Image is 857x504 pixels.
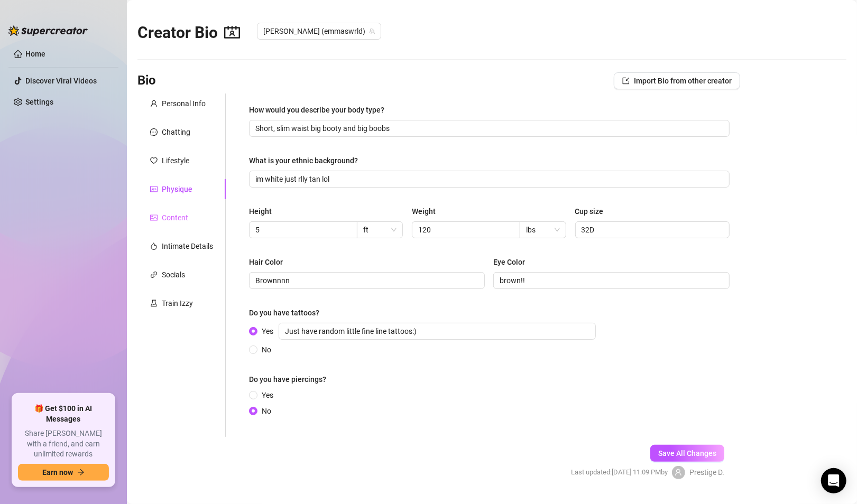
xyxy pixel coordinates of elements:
a: Settings [25,98,53,106]
span: Emma (emmaswrld) [263,23,375,39]
div: Hair Color [249,256,283,268]
span: Save All Changes [658,449,716,458]
label: Weight [412,206,443,217]
h3: Bio [137,72,156,89]
span: Share [PERSON_NAME] with a friend, and earn unlimited rewards [18,428,109,460]
span: Last updated: [DATE] 11:09 PM by [571,467,668,478]
span: Import Bio from other creator [634,77,732,85]
button: Earn nowarrow-right [18,464,109,481]
span: import [622,77,630,85]
span: picture [150,214,158,221]
div: Height [249,206,272,217]
input: Eye Color [500,275,721,286]
input: Yes [279,323,596,340]
span: Yes [257,323,600,340]
span: heart [150,157,158,164]
label: What is your ethnic background? [249,155,365,166]
label: Height [249,206,279,217]
input: Cup size [582,224,721,236]
div: Do you have piercings? [249,374,326,385]
span: ft [363,222,397,238]
button: Import Bio from other creator [614,72,740,89]
a: Discover Viral Videos [25,77,97,85]
img: logo-BBDzfeDw.svg [8,25,88,36]
span: contacts [224,24,240,40]
div: Do you have tattoos? [249,307,319,319]
div: How would you describe your body type? [249,104,384,116]
span: arrow-right [77,469,85,476]
label: Cup size [575,206,611,217]
span: user [675,469,682,476]
h2: Creator Bio [137,23,240,43]
span: idcard [150,185,158,193]
div: Open Intercom Messenger [821,468,846,493]
span: lbs [526,222,560,238]
label: Eye Color [493,256,532,268]
label: Do you have piercings? [249,374,334,385]
input: How would you describe your body type? [255,123,721,134]
span: message [150,128,158,136]
span: Yes [257,389,278,401]
div: What is your ethnic background? [249,155,358,166]
div: Physique [162,183,192,195]
div: Content [162,212,188,223]
span: link [150,271,158,278]
span: No [257,405,275,417]
button: Save All Changes [650,445,724,462]
div: Cup size [575,206,604,217]
span: No [257,344,275,356]
div: Lifestyle [162,155,189,166]
span: experiment [150,300,158,307]
span: Earn now [42,468,73,477]
input: What is your ethnic background? [255,173,721,185]
label: Hair Color [249,256,290,268]
span: team [369,28,375,34]
div: Chatting [162,126,190,138]
div: Socials [162,269,185,281]
div: Eye Color [493,256,525,268]
input: Height [255,224,349,236]
input: Hair Color [255,275,476,286]
label: Do you have tattoos? [249,307,327,319]
a: Home [25,50,45,58]
input: Weight [418,224,512,236]
div: Personal Info [162,98,206,109]
span: fire [150,242,158,250]
div: Weight [412,206,436,217]
label: How would you describe your body type? [249,104,392,116]
div: Intimate Details [162,240,213,252]
div: Train Izzy [162,297,193,309]
span: 🎁 Get $100 in AI Messages [18,404,109,424]
span: user [150,100,158,107]
span: Prestige D. [689,466,724,478]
